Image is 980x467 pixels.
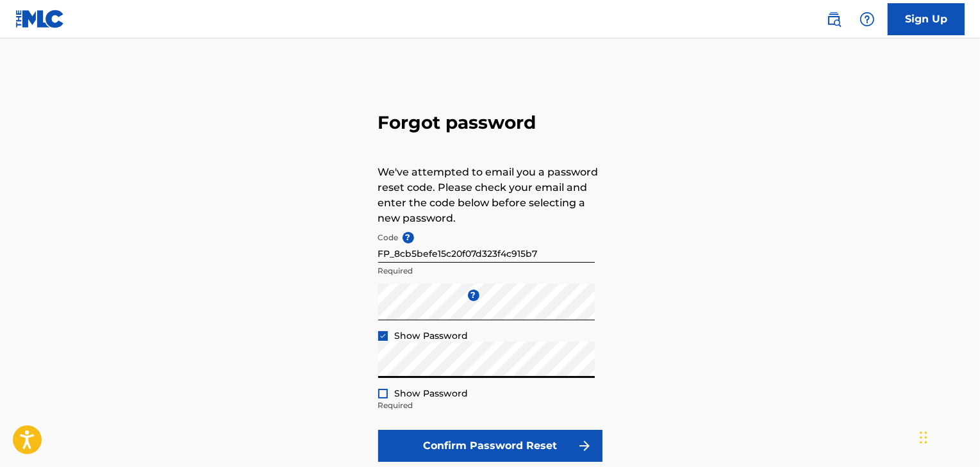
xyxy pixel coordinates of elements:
[378,265,595,277] p: Required
[15,10,65,28] img: MLC Logo
[395,330,469,341] span: Show Password
[577,438,592,454] img: f7272a7cc735f4ea7f67.svg
[378,400,595,411] p: Required
[378,430,602,462] button: Confirm Password Reset
[860,12,875,27] img: help
[403,232,414,243] span: ?
[468,290,479,301] span: ?
[379,332,386,340] img: checkbox
[378,165,602,226] p: We've attempted to email you a password reset code. Please check your email and enter the code be...
[821,6,847,32] a: Public Search
[826,12,842,27] img: search
[888,3,965,35] a: Sign Up
[916,406,980,467] iframe: Chat Widget
[395,388,469,399] span: Show Password
[920,418,927,457] div: Drag
[378,111,602,134] h3: Forgot password
[854,6,880,32] div: Help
